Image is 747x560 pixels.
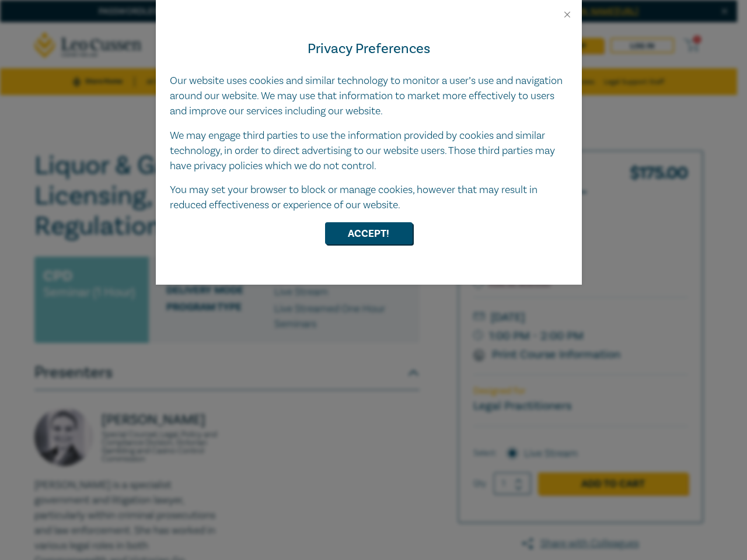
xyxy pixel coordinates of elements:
p: You may set your browser to block or manage cookies, however that may result in reduced effective... [170,183,568,213]
button: Close [562,9,573,20]
h4: Privacy Preferences [170,38,568,60]
p: Our website uses cookies and similar technology to monitor a user’s use and navigation around our... [170,73,568,119]
button: Accept! [325,222,413,244]
p: We may engage third parties to use the information provided by cookies and similar technology, in... [170,128,568,174]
